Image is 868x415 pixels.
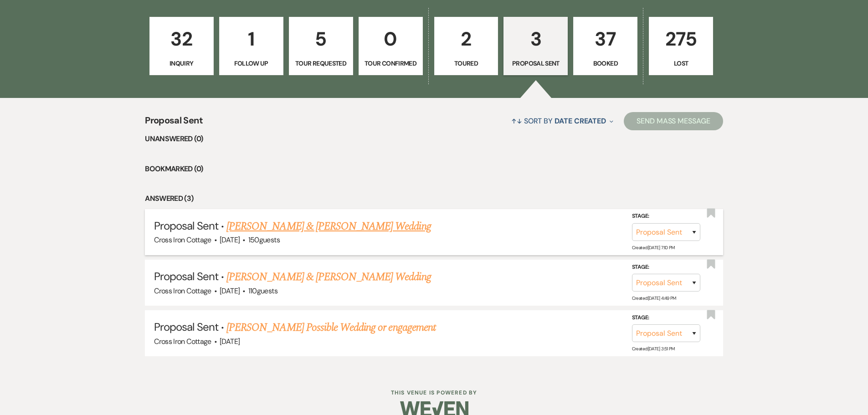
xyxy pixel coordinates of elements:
span: Created: [DATE] 3:51 PM [632,346,675,352]
a: 2Toured [434,17,498,75]
li: Unanswered (0) [145,133,723,145]
a: 3Proposal Sent [503,17,568,75]
label: Stage: [632,313,700,323]
a: 32Inquiry [149,17,214,75]
span: Cross Iron Cottage [154,337,211,346]
a: 1Follow Up [219,17,283,75]
span: Proposal Sent [154,320,218,334]
a: 37Booked [573,17,637,75]
span: [DATE] [220,286,240,296]
li: Bookmarked (0) [145,163,723,175]
button: Sort By Date Created [508,109,617,133]
span: Date Created [555,116,606,126]
a: [PERSON_NAME] Possible Wedding or engagement [226,319,436,336]
p: 0 [365,24,417,54]
a: 5Tour Requested [289,17,353,75]
a: [PERSON_NAME] & [PERSON_NAME] Wedding [226,269,431,285]
p: Proposal Sent [509,58,562,68]
p: Toured [440,58,493,68]
span: Cross Iron Cottage [154,235,211,245]
a: 0Tour Confirmed [359,17,423,75]
span: Created: [DATE] 4:49 PM [632,295,676,301]
p: 2 [440,24,493,54]
p: 37 [579,24,632,54]
label: Stage: [632,262,700,272]
span: Created: [DATE] 7:10 PM [632,245,675,251]
p: 32 [155,24,208,54]
span: [DATE] [220,235,240,245]
p: 275 [655,24,707,54]
p: Follow Up [225,58,277,68]
span: 110 guests [248,286,277,296]
p: Inquiry [155,58,208,68]
li: Answered (3) [145,193,723,205]
span: Cross Iron Cottage [154,286,211,296]
button: Send Mass Message [624,112,723,130]
span: ↑↓ [511,116,522,126]
span: 150 guests [248,235,280,245]
p: Tour Requested [295,58,347,68]
span: Proposal Sent [154,219,218,233]
p: Booked [579,58,632,68]
p: 3 [509,24,562,54]
p: 5 [295,24,347,54]
p: Tour Confirmed [365,58,417,68]
label: Stage: [632,211,700,221]
p: 1 [225,24,277,54]
a: 275Lost [649,17,713,75]
a: [PERSON_NAME] & [PERSON_NAME] Wedding [226,218,431,235]
span: [DATE] [220,337,240,346]
span: Proposal Sent [154,269,218,283]
span: Proposal Sent [145,113,203,133]
p: Lost [655,58,707,68]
